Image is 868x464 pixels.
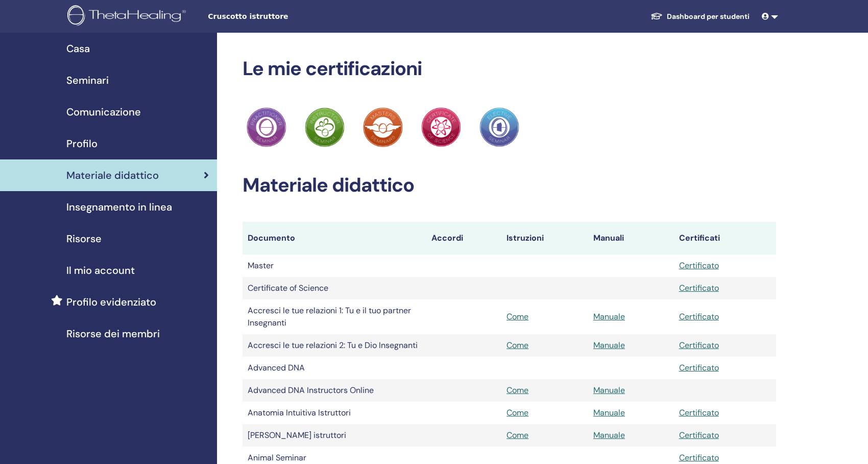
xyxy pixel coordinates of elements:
td: Certificate of Science [243,277,426,299]
a: Manuale [593,340,625,351]
a: Certificato [679,452,719,463]
a: Come [507,385,528,396]
h2: Materiale didattico [243,174,776,197]
img: graduation-cap-white.svg [650,12,663,20]
th: Documento [243,222,426,254]
th: Certificati [674,222,776,254]
a: Certificato [679,311,719,322]
a: Manuale [593,311,625,322]
span: Profilo evidenziato [66,294,156,310]
img: Practitioner [421,107,461,147]
td: Master [243,254,426,277]
a: Manuale [593,430,625,440]
img: Practitioner [305,107,345,147]
th: Accordi [426,222,501,254]
a: Come [507,430,528,440]
img: Practitioner [479,107,519,147]
a: Manuale [593,407,625,418]
span: Profilo [66,136,98,151]
span: Risorse [66,231,102,246]
a: Manuale [593,385,625,396]
span: Comunicazione [66,104,141,120]
td: [PERSON_NAME] istruttori [243,424,426,447]
td: Accresci le tue relazioni 2: Tu e Dio Insegnanti [243,334,426,357]
td: Anatomia Intuitiva Istruttori [243,402,426,424]
span: Cruscotto istruttore [208,11,361,22]
img: Practitioner [247,107,286,147]
a: Certificato [679,260,719,271]
span: Insegnamento in linea [66,199,172,215]
a: Certificato [679,407,719,418]
span: Seminari [66,73,109,88]
td: Advanced DNA Instructors Online [243,379,426,402]
a: Dashboard per studenti [642,7,758,26]
span: Il mio account [66,263,135,278]
h2: Le mie certificazioni [243,57,776,81]
span: Risorse dei membri [66,326,160,341]
td: Accresci le tue relazioni 1: Tu e il tuo partner Insegnanti [243,299,426,334]
span: Casa [66,41,90,56]
td: Advanced DNA [243,357,426,379]
a: Certificato [679,283,719,293]
a: Come [507,407,528,418]
a: Come [507,311,528,322]
img: logo.png [67,5,189,28]
th: Istruzioni [501,222,588,254]
span: Materiale didattico [66,168,159,183]
img: Practitioner [363,107,403,147]
th: Manuali [588,222,674,254]
a: Come [507,340,528,351]
a: Certificato [679,340,719,351]
a: Certificato [679,430,719,440]
a: Certificato [679,362,719,373]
